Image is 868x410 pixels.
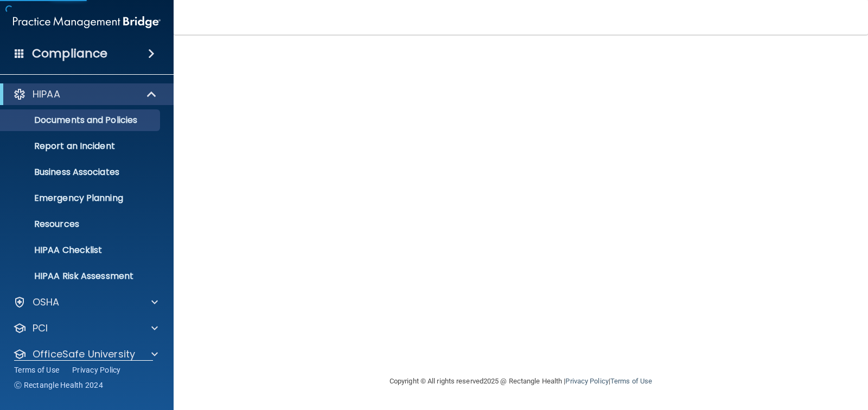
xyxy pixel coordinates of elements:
[7,271,155,282] p: HIPAA Risk Assessment
[7,245,155,256] p: HIPAA Checklist
[72,365,121,375] a: Privacy Policy
[7,167,155,178] p: Business Associates
[610,377,652,385] a: Terms of Use
[13,296,158,309] a: OSHA
[7,219,155,230] p: Resources
[33,322,48,335] p: PCI
[323,364,719,399] div: Copyright © All rights reserved 2025 @ Rectangle Health | |
[33,296,60,309] p: OSHA
[13,11,161,33] img: PMB logo
[565,377,608,385] a: Privacy Policy
[7,115,155,126] p: Documents and Policies
[14,365,59,375] a: Terms of Use
[33,348,135,361] p: OfficeSafe University
[7,193,155,204] p: Emergency Planning
[13,348,158,361] a: OfficeSafe University
[13,88,157,101] a: HIPAA
[14,380,103,391] span: Ⓒ Rectangle Health 2024
[13,322,158,335] a: PCI
[32,46,107,61] h4: Compliance
[7,141,155,152] p: Report an Incident
[33,88,60,101] p: HIPAA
